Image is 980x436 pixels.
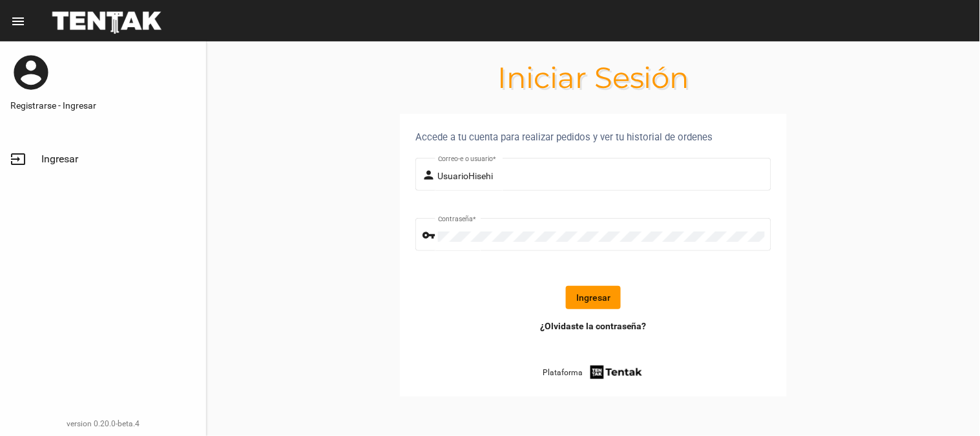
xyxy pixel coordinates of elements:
mat-icon: vpn_key [422,228,438,243]
mat-icon: input [10,151,26,167]
h1: Iniciar Sesión [207,67,980,88]
div: Accede a tu cuenta para realizar pedidos y ver tu historial de ordenes [415,129,771,145]
div: version 0.20.0-beta.4 [10,417,196,430]
img: tentak-firm.png [589,364,644,381]
mat-icon: menu [10,14,26,29]
a: Plataforma [543,364,644,381]
a: Registrarse - Ingresar [10,99,196,112]
mat-icon: account_circle [10,52,52,93]
mat-icon: person [422,168,438,183]
a: ¿Olvidaste la contraseña? [540,320,647,332]
span: Plataforma [543,366,583,379]
span: Ingresar [41,153,78,166]
button: Ingresar [566,286,621,309]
